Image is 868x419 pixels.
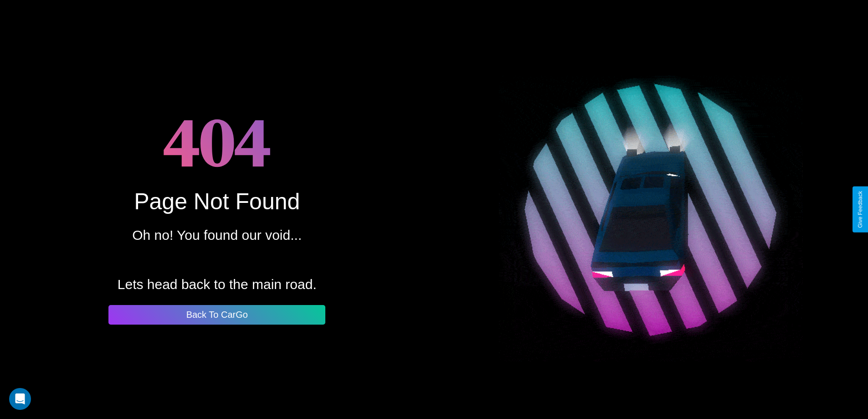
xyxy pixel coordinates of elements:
[9,388,31,410] div: Open Intercom Messenger
[857,191,863,228] div: Give Feedback
[118,223,317,297] p: Oh no! You found our void... Lets head back to the main road.
[134,188,300,215] div: Page Not Found
[108,305,325,325] button: Back To CarGo
[499,57,803,362] img: spinning car
[163,95,271,188] h1: 404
